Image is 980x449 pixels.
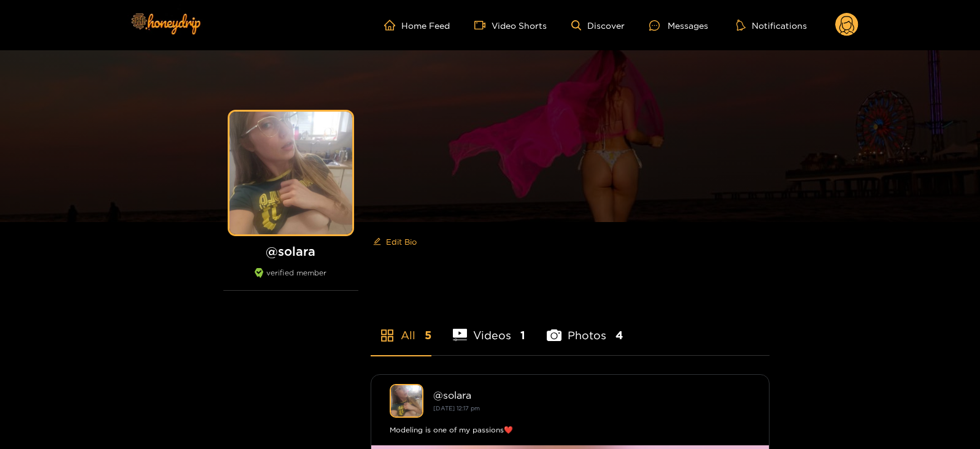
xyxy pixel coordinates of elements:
div: Messages [649,18,708,33]
span: home [384,20,401,31]
span: 5 [425,328,431,343]
span: 1 [520,328,525,343]
small: [DATE] 12:17 pm [433,405,480,412]
span: 4 [615,328,623,343]
h1: @ solara [223,244,358,259]
a: Home Feed [384,20,450,31]
span: appstore [380,328,395,343]
div: Modeling is one of my passions❤️ [390,424,750,436]
li: All [371,300,431,355]
span: video-camera [474,20,492,31]
li: Videos [453,300,526,355]
a: Discover [571,20,625,31]
button: editEdit Bio [371,232,419,251]
span: edit [373,237,381,247]
a: Video Shorts [474,20,547,31]
button: Notifications [733,19,811,31]
div: @ solara [433,390,750,401]
li: Photos [547,300,623,355]
div: verified member [223,268,358,291]
img: solara [390,384,423,418]
span: Edit Bio [386,236,417,248]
